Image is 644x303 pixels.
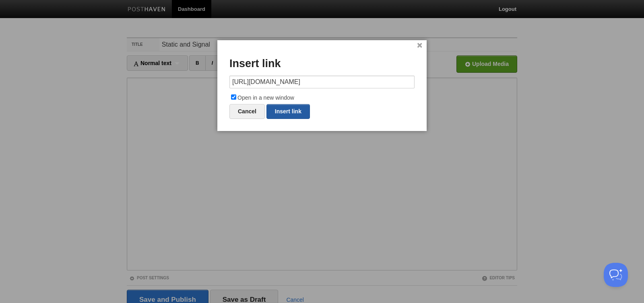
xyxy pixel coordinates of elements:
iframe: Help Scout Beacon - Open [604,263,628,287]
input: Open in a new window [231,94,236,100]
label: Open in a new window [229,93,415,103]
h3: Insert link [229,58,415,70]
a: Cancel [229,104,265,119]
a: Insert link [266,104,310,119]
a: × [417,43,422,48]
